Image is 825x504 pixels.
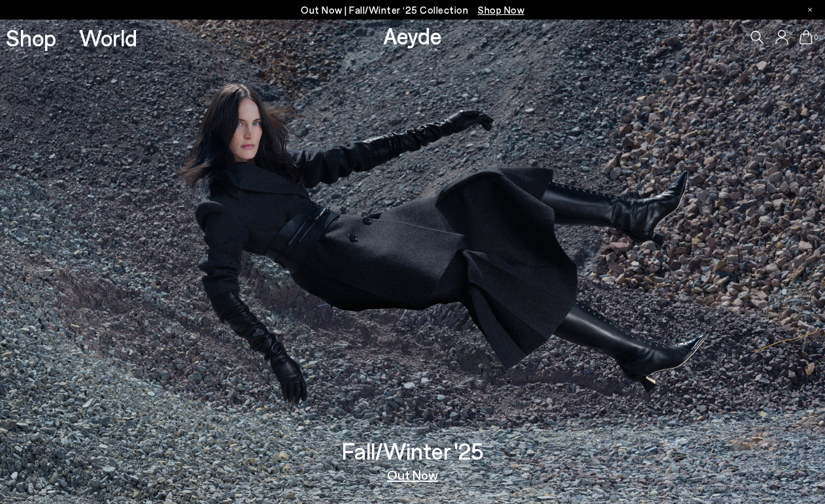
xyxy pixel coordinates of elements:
a: Aeyde [383,22,442,49]
a: Out Now [387,468,438,481]
a: 0 [800,30,813,44]
span: 0 [813,34,819,41]
p: Out Now | Fall/Winter ‘25 Collection [301,2,524,18]
span: Navigate to /collections/new-in [478,4,524,16]
h3: Fall/Winter '25 [342,439,484,462]
a: World [79,26,137,49]
a: Shop [6,26,56,49]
